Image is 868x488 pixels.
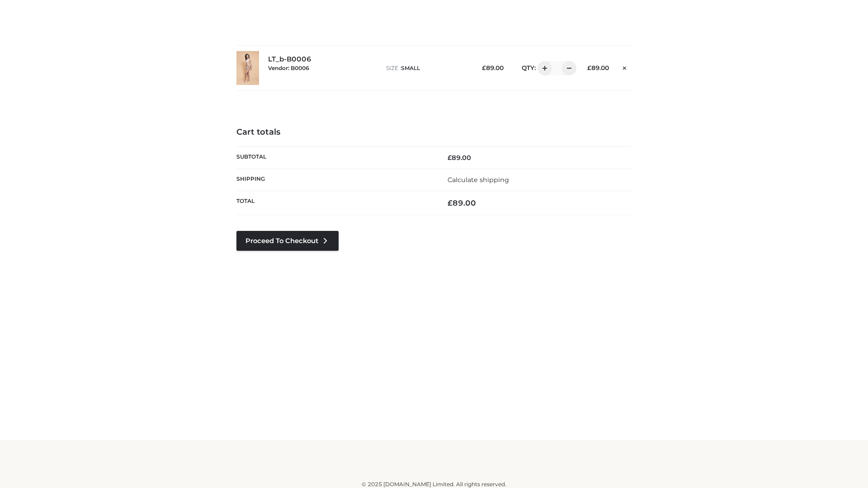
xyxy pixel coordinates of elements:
a: Proceed to Checkout [236,231,339,251]
span: £ [482,64,486,71]
span: £ [448,154,452,162]
h4: Cart totals [236,127,632,137]
a: Remove this item [618,61,632,73]
span: SMALL [401,65,420,71]
span: £ [587,64,591,71]
bdi: 89.00 [482,64,504,71]
small: Vendor: B0006 [268,65,309,71]
th: Subtotal [236,146,434,169]
bdi: 89.00 [448,154,471,162]
bdi: 89.00 [448,198,476,207]
div: QTY: [513,61,573,75]
p: size : [386,64,468,72]
div: LT_b-B0006 [268,55,377,80]
span: £ [448,198,453,207]
a: Calculate shipping [448,176,509,184]
th: Total [236,191,434,215]
th: Shipping [236,169,434,191]
bdi: 89.00 [587,64,609,71]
